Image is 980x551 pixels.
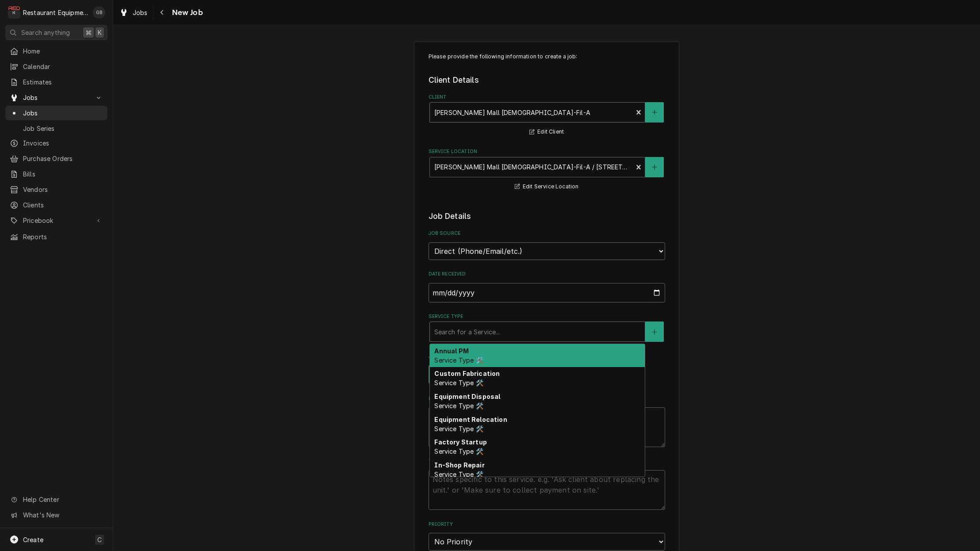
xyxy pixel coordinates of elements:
[5,182,107,197] a: Vendors
[434,347,468,355] strong: Annual PM
[429,458,665,510] div: Technician Instructions
[429,53,665,61] p: Please provide the following information to create a job:
[133,8,148,17] span: Jobs
[429,313,665,320] label: Service Type
[5,151,107,166] a: Purchase Orders
[5,25,107,40] button: Search anything⌘K
[23,510,102,520] span: What's New
[434,370,500,377] strong: Custom Fabrication
[5,90,107,105] a: Go to Jobs
[5,508,107,522] a: Go to What's New
[23,8,88,17] div: Restaurant Equipment Diagnostics
[23,154,103,163] span: Purchase Orders
[434,461,484,469] strong: In-Shop Repair
[434,402,483,409] span: Service Type 🛠️
[429,458,665,465] label: Technician Instructions
[429,283,665,302] input: yyyy-mm-dd
[429,148,665,192] div: Service Location
[21,28,70,37] span: Search anything
[23,46,103,56] span: Home
[434,425,483,432] span: Service Type 🛠️
[434,393,500,400] strong: Equipment Disposal
[5,136,107,150] a: Invoices
[23,232,103,241] span: Reports
[652,329,657,335] svg: Create New Service
[429,353,665,360] label: Job Type
[434,438,486,446] strong: Factory Startup
[5,121,107,136] a: Job Series
[652,164,657,170] svg: Create New Location
[429,395,665,447] div: Reason For Call
[5,44,107,58] a: Home
[645,321,664,342] button: Create New Service
[23,138,103,148] span: Invoices
[23,124,103,133] span: Job Series
[429,271,665,302] div: Date Received
[434,379,483,386] span: Service Type 🛠️
[5,167,107,181] a: Bills
[434,471,483,478] span: Service Type 🛠️
[429,313,665,342] div: Service Type
[5,213,107,228] a: Go to Pricebook
[434,448,483,455] span: Service Type 🛠️
[23,216,90,225] span: Pricebook
[429,521,665,528] label: Priority
[429,271,665,278] label: Date Received
[429,94,665,138] div: Client
[645,102,664,122] button: Create New Client
[429,353,665,384] div: Job Type
[429,74,665,86] legend: Client Details
[8,6,20,19] div: R
[98,28,102,37] span: K
[5,230,107,244] a: Reports
[23,169,103,179] span: Bills
[5,492,107,507] a: Go to Help Center
[23,495,102,504] span: Help Center
[97,535,102,544] span: C
[652,109,657,115] svg: Create New Client
[5,198,107,212] a: Clients
[85,28,92,37] span: ⌘
[429,395,665,402] label: Reason For Call
[23,77,103,87] span: Estimates
[23,200,103,210] span: Clients
[513,181,580,192] button: Edit Service Location
[429,210,665,222] legend: Job Details
[5,59,107,74] a: Calendar
[429,230,665,237] label: Job Source
[23,536,43,543] span: Create
[429,94,665,101] label: Client
[23,108,103,118] span: Jobs
[5,75,107,89] a: Estimates
[434,416,507,423] strong: Equipment Relocation
[429,230,665,260] div: Job Source
[528,126,565,138] button: Edit Client
[645,157,664,177] button: Create New Location
[23,93,90,102] span: Jobs
[5,106,107,120] a: Jobs
[93,6,105,19] div: Gary Beaver's Avatar
[169,7,203,19] span: New Job
[23,185,103,194] span: Vendors
[8,6,20,19] div: Restaurant Equipment Diagnostics's Avatar
[155,5,169,19] button: Navigate back
[429,521,665,551] div: Priority
[116,5,151,20] a: Jobs
[23,62,103,71] span: Calendar
[93,6,105,19] div: GB
[429,148,665,155] label: Service Location
[434,356,483,364] span: Service Type 🛠️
